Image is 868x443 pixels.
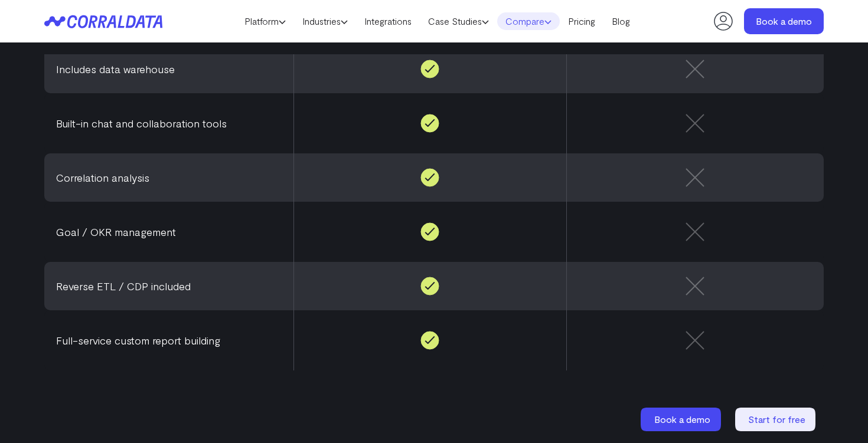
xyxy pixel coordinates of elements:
th: Includes data warehouse [44,45,293,93]
th: Correlation analysis [44,153,293,202]
th: Goal / OKR management [44,202,293,262]
a: Pricing [560,12,603,30]
a: Blog [603,12,638,30]
a: Start for free [735,408,818,431]
th: Built-in chat and collaboration tools [44,93,293,153]
span: Start for free [748,414,805,425]
th: Full-service custom report building [44,310,293,370]
a: Industries [294,12,356,30]
a: Case Studies [420,12,497,30]
a: Book a demo [641,408,723,431]
a: Integrations [356,12,420,30]
a: Platform [236,12,294,30]
th: Reverse ETL / CDP included [44,262,293,310]
a: Compare [497,12,560,30]
span: Book a demo [654,414,710,425]
a: Book a demo [744,8,824,34]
